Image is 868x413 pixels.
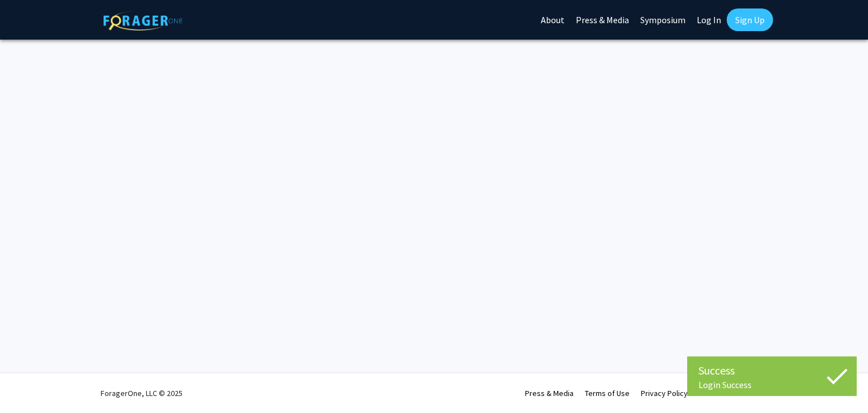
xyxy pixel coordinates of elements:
a: Sign Up [727,8,773,31]
a: Privacy Policy [641,388,688,398]
a: Terms of Use [585,388,630,398]
div: Success [698,362,845,379]
div: ForagerOne, LLC © 2025 [101,373,183,413]
div: Login Success [698,379,845,390]
a: Press & Media [525,388,574,398]
img: ForagerOne Logo [103,11,183,31]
